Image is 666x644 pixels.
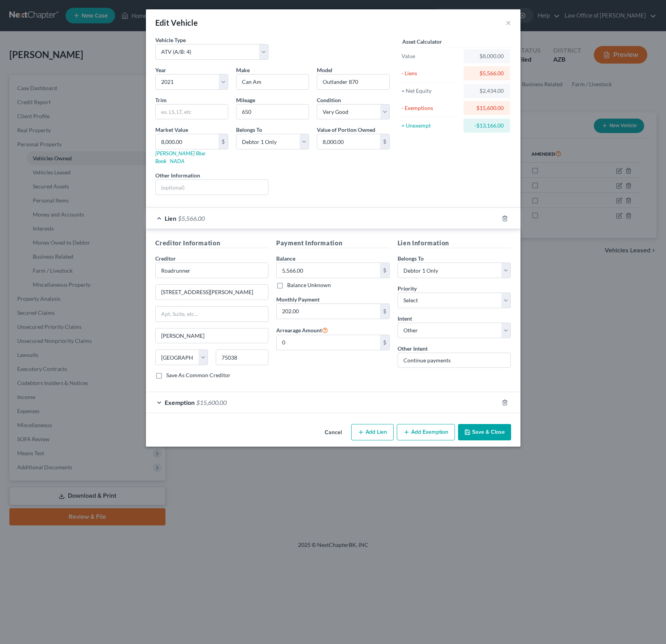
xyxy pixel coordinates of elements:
span: Creditor [155,255,176,262]
input: Enter city... [156,328,268,343]
input: Enter zip... [216,349,268,365]
div: - Liens [401,69,460,77]
label: Intent [398,314,412,323]
span: $15,600.00 [196,399,227,406]
label: Other Information [155,171,200,179]
div: = Net Equity [401,87,460,95]
a: [PERSON_NAME] Blue Book [155,150,205,164]
label: Model [317,66,332,74]
input: Apt, Suite, etc... [156,307,268,321]
div: Value [401,52,460,60]
div: - Exemptions [401,104,460,112]
div: Edit Vehicle [155,17,198,28]
div: = Unexempt [401,122,460,130]
label: Balance Unknown [287,281,331,289]
div: -$13,166.00 [470,122,504,130]
input: 0.00 [277,263,380,278]
button: Add Exemption [397,424,455,440]
h5: Lien Information [398,238,511,248]
input: 0.00 [277,335,380,350]
input: ex. LS, LT, etc [156,105,228,119]
input: -- [236,105,309,119]
button: Cancel [318,425,348,440]
div: $ [380,335,389,350]
iframe: Intercom live chat [639,617,658,636]
span: Belongs To [398,255,424,262]
div: $ [380,263,389,278]
label: Monthly Payment [276,295,320,303]
button: × [506,18,511,27]
span: Belongs To [236,126,262,133]
span: $5,566.00 [178,215,205,222]
label: Year [155,66,166,74]
label: Save As Common Creditor [166,371,231,379]
h5: Payment Information [276,238,390,248]
input: (optional) [156,180,268,195]
input: 0.00 [156,134,218,149]
span: Make [236,67,250,73]
div: $15,600.00 [470,104,504,112]
label: Other Intent [398,344,428,353]
span: Lien [165,215,176,222]
div: $ [380,134,389,149]
input: 0.00 [317,134,380,149]
label: Trim [155,96,167,104]
input: ex. Nissan [236,75,309,89]
a: NADA [170,158,185,164]
div: $2,434.00 [470,87,504,95]
label: Mileage [236,96,255,104]
label: Balance [276,254,295,263]
button: Save & Close [458,424,511,440]
div: $ [218,134,228,149]
input: ex. Altima [317,75,389,89]
label: Condition [317,96,341,104]
h5: Creditor Information [155,238,269,248]
input: Specify... [398,353,511,368]
label: Market Value [155,126,188,134]
div: $8,000.00 [470,52,504,60]
label: Vehicle Type [155,36,186,44]
label: Arrearage Amount [276,325,328,335]
div: $ [380,304,389,319]
input: 0.00 [277,304,380,319]
span: Priority [398,285,417,292]
button: Add Lien [351,424,394,440]
input: Enter address... [156,285,268,300]
label: Asset Calculator [402,37,442,46]
input: Search creditor by name... [155,263,269,278]
label: Value of Portion Owned [317,126,375,134]
span: Exemption [165,399,195,406]
div: $5,566.00 [470,69,504,77]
